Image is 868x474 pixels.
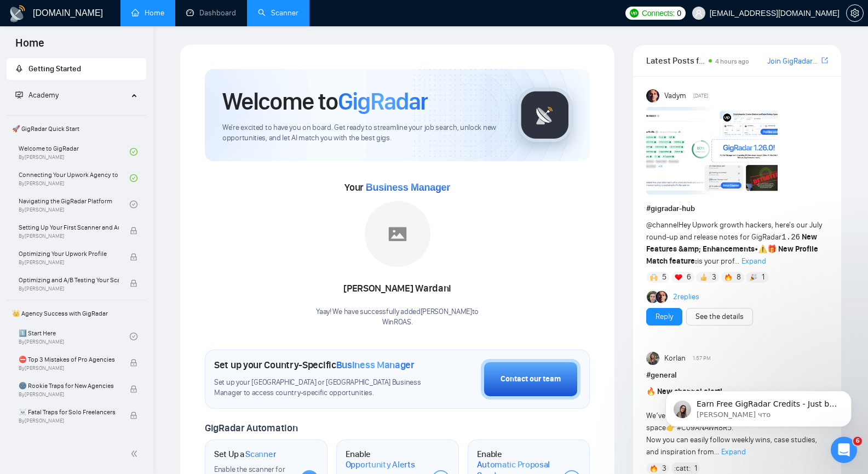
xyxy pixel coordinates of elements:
[365,201,430,267] img: placeholder.png
[831,437,857,463] iframe: Intercom live chat
[664,90,686,102] span: Vadym
[686,308,753,325] button: See the details
[344,181,450,193] span: Your
[821,56,828,65] span: export
[15,65,23,72] span: rocket
[693,353,711,363] span: 1:57 PM
[673,292,699,302] a: 2replies
[338,87,428,116] span: GigRadar
[130,174,137,182] span: check-circle
[664,352,686,364] span: Korlan
[15,90,59,100] span: Academy
[646,220,822,266] span: Hey Upwork growth hackers, here's our July round-up and release notes for GigRadar • is your prof...
[725,273,732,281] img: 🔥
[214,359,415,371] h1: Set up your Country-Specific
[7,35,53,58] span: Home
[19,248,119,259] span: Optimizing Your Upwork Profile
[646,369,828,381] h1: # general
[781,233,800,242] code: 1.26
[205,422,297,434] span: GigRadar Automation
[28,90,59,100] span: Academy
[9,5,26,22] img: logo
[646,220,679,230] span: @channel
[130,148,137,156] span: check-circle
[846,4,864,22] button: setting
[19,166,130,190] a: Connecting Your Upwork Agency to GigRadarBy[PERSON_NAME]
[712,272,716,283] span: 3
[646,107,778,195] img: F09AC4U7ATU-image.png
[245,449,276,460] span: Scanner
[853,437,862,446] span: 6
[316,279,479,298] div: [PERSON_NAME] Wardani
[222,87,428,116] h1: Welcome to
[130,227,137,235] span: lock
[481,359,580,399] button: Contact our team
[646,387,656,396] span: 🔥
[767,55,819,67] a: Join GigRadar Slack Community
[15,91,23,99] span: fund-projection-screen
[258,8,298,18] a: searchScanner
[19,418,119,424] span: By [PERSON_NAME]
[214,378,426,398] span: Set up your [GEOGRAPHIC_DATA] or [GEOGRAPHIC_DATA] Business Manager to access country-specific op...
[646,387,820,456] span: We’ve moved all to a dedicated space . Now you can easily follow weekly wins, case studies, and i...
[130,385,137,393] span: lock
[19,391,119,398] span: By [PERSON_NAME]
[19,433,119,444] span: ❌ How to get banned on Upwork
[662,272,666,283] span: 5
[846,9,864,18] a: setting
[646,352,659,365] img: Korlan
[694,463,697,474] span: 1
[8,302,145,324] span: 👑 Agency Success with GigRadar
[741,256,766,266] span: Expand
[346,459,415,470] span: Opportunity Alerts
[700,273,708,281] img: 👍
[214,449,276,460] h1: Set Up a
[130,412,137,419] span: lock
[630,9,639,18] img: upwork-logo.png
[28,64,81,73] span: Getting Started
[19,324,130,349] a: 1️⃣ Start HereBy[PERSON_NAME]
[501,373,561,385] div: Contact our team
[677,7,681,19] span: 0
[721,447,746,456] span: Expand
[130,201,137,208] span: check-circle
[695,9,703,17] span: user
[130,279,137,287] span: lock
[758,244,767,254] span: ⚠️
[222,123,500,144] span: We're excited to have you on board. Get ready to streamline your job search, unlock new opportuni...
[366,182,450,193] span: Business Manager
[675,273,682,281] img: ❤️
[695,311,744,323] a: See the details
[687,272,691,283] span: 6
[8,118,145,140] span: 🚀 GigRadar Quick Start
[649,368,868,444] iframe: Intercom notifications сообщение
[130,448,141,459] span: double-left
[130,359,137,367] span: lock
[336,359,415,371] span: Business Manager
[316,317,479,328] p: WinROAS .
[518,88,572,142] img: gigradar-logo.png
[646,308,682,325] button: Reply
[650,465,658,472] img: 🔥
[19,233,119,239] span: By [PERSON_NAME]
[19,285,119,292] span: By [PERSON_NAME]
[821,55,828,66] a: export
[737,272,741,283] span: 8
[19,354,119,365] span: ⛔ Top 3 Mistakes of Pro Agencies
[750,273,757,281] img: 🎉
[647,291,659,303] img: Alex B
[762,272,764,283] span: 1
[131,8,164,18] a: homeHome
[19,275,119,285] span: Optimizing and A/B Testing Your Scanner for Better Results
[656,311,673,323] a: Reply
[19,259,119,266] span: By [PERSON_NAME]
[19,365,119,372] span: By [PERSON_NAME]
[767,244,777,254] span: 🎁
[346,449,423,470] h1: Enable
[642,7,675,19] span: Connects:
[186,8,236,18] a: dashboardDashboard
